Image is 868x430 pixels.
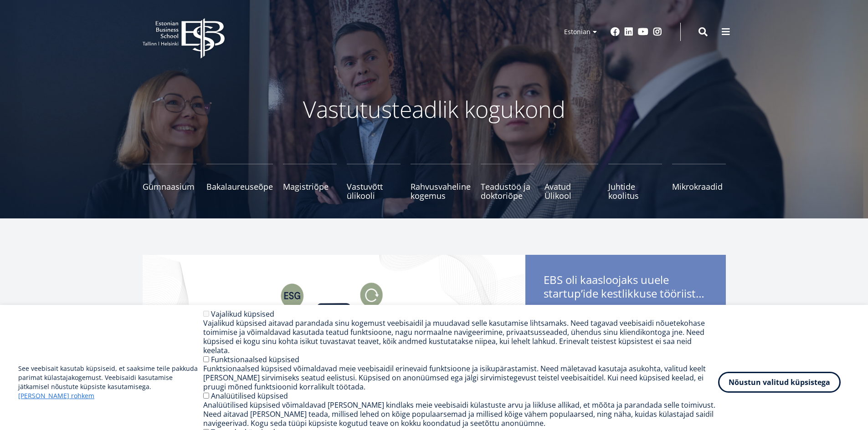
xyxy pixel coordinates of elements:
span: Bakalaureuseõpe [206,182,273,191]
span: Vastuvõtt ülikooli [347,182,401,200]
span: EBS oli kaasloojaks uuele [544,273,708,303]
a: [PERSON_NAME] rohkem [18,391,94,400]
p: Vastutusteadlik kogukond [193,96,676,123]
img: Startup toolkit image [143,255,525,428]
span: Gümnaasium [143,182,196,191]
p: See veebisait kasutab küpsiseid, et saaksime teile pakkuda parimat külastajakogemust. Veebisaidi ... [18,364,203,400]
a: Facebook [611,27,620,36]
div: Funktsionaalsed küpsised võimaldavad meie veebisaidil erinevaid funktsioone ja isikupärastamist. ... [203,364,718,391]
label: Analüütilised küpsised [211,391,288,401]
a: Gümnaasium [143,164,196,200]
span: Juhtide koolitus [608,182,662,200]
span: Rahvusvaheline kogemus [411,182,471,200]
a: Avatud Ülikool [544,164,598,200]
span: Avatud Ülikool [544,182,598,200]
div: Vajalikud küpsised aitavad parandada sinu kogemust veebisaidil ja muudavad selle kasutamise lihts... [203,319,718,355]
button: Nõustun valitud küpsistega [718,372,841,393]
a: Mikrokraadid [672,164,726,200]
a: Magistriõpe [283,164,337,200]
a: Bakalaureuseõpe [206,164,273,200]
a: Vastuvõtt ülikooli [347,164,401,200]
a: Instagram [653,27,662,36]
a: Rahvusvaheline kogemus [411,164,471,200]
a: Juhtide koolitus [608,164,662,200]
span: Teadustöö ja doktoriõpe [481,182,534,200]
a: Teadustöö ja doktoriõpe [481,164,534,200]
span: startup’ide kestlikkuse tööriistakastile [544,287,708,300]
a: Youtube [638,27,648,36]
span: Mikrokraadid [672,182,726,191]
div: Analüütilised küpsised võimaldavad [PERSON_NAME] kindlaks meie veebisaidi külastuste arvu ja liik... [203,400,718,428]
label: Vajalikud küpsised [211,309,274,319]
label: Funktsionaalsed küpsised [211,354,299,364]
a: Linkedin [624,27,633,36]
span: Magistriõpe [283,182,337,191]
